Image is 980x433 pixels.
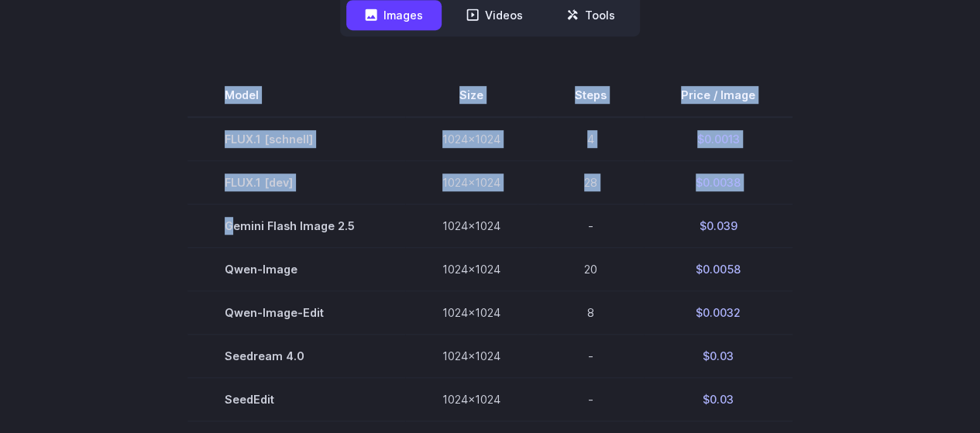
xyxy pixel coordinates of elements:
td: $0.0013 [644,117,793,161]
td: 1024x1024 [405,334,538,377]
td: 1024x1024 [405,160,538,204]
td: $0.039 [644,204,793,247]
td: Qwen-Image-Edit [187,290,405,334]
td: 20 [538,247,644,290]
td: 1024x1024 [405,377,538,421]
td: - [538,204,644,247]
td: 1024x1024 [405,290,538,334]
td: FLUX.1 [schnell] [187,117,405,161]
td: $0.03 [644,377,793,421]
td: FLUX.1 [dev] [187,160,405,204]
td: - [538,334,644,377]
td: 1024x1024 [405,117,538,161]
td: $0.03 [644,334,793,377]
th: Size [405,74,538,117]
td: $0.0038 [644,160,793,204]
td: $0.0032 [644,290,793,334]
td: 4 [538,117,644,161]
span: Gemini Flash Image 2.5 [225,217,368,235]
th: Model [187,74,405,117]
td: 1024x1024 [405,247,538,290]
td: Seedream 4.0 [187,334,405,377]
th: Price / Image [644,74,793,117]
td: 8 [538,290,644,334]
td: 28 [538,160,644,204]
td: Qwen-Image [187,247,405,290]
td: $0.0058 [644,247,793,290]
td: - [538,377,644,421]
td: SeedEdit [187,377,405,421]
th: Steps [538,74,644,117]
td: 1024x1024 [405,204,538,247]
